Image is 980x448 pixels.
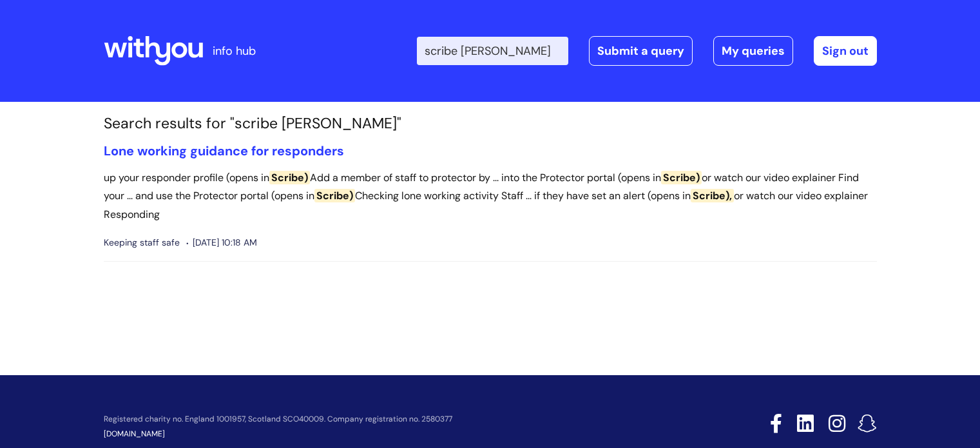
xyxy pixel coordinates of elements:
[814,36,877,66] a: Sign out
[104,429,165,439] a: [DOMAIN_NAME]
[269,171,310,184] span: Scribe)
[589,36,693,66] a: Submit a query
[417,37,568,65] input: Search
[314,189,355,202] span: Scribe)
[104,142,344,159] a: Lone working guidance for responders
[104,115,877,133] h1: Search results for "scribe [PERSON_NAME]"
[713,36,793,66] a: My queries
[104,415,678,424] p: Registered charity no. England 1001957, Scotland SCO40009. Company registration no. 2580377
[186,235,257,251] span: [DATE] 10:18 AM
[661,171,702,184] span: Scribe)
[213,41,256,61] p: info hub
[417,36,877,66] div: | -
[104,169,877,224] p: up your responder profile (opens in Add a member of staff to protector by ... into the Protector ...
[104,235,180,251] span: Keeping staff safe
[691,189,734,202] span: Scribe),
